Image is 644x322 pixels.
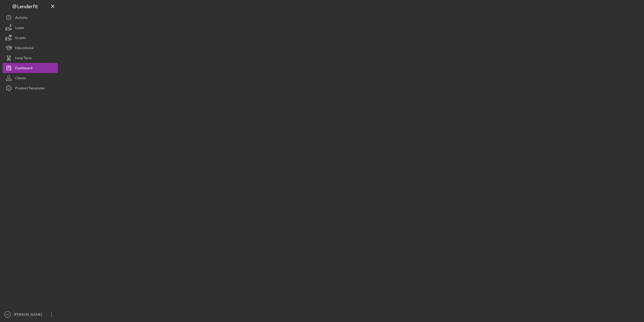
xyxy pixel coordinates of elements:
button: Grants [3,33,58,43]
button: Dashboard [3,63,58,73]
button: Clients [3,73,58,83]
div: Loans [15,23,24,34]
div: Grants [15,33,26,44]
div: Activity [15,13,27,24]
div: Clients [15,73,26,84]
button: RC[PERSON_NAME] [3,309,58,319]
text: RC [6,313,9,316]
button: Educational [3,43,58,53]
div: Educational [15,43,34,54]
div: Product Templates [15,83,45,94]
button: Long-Term [3,53,58,63]
button: Product Templates [3,83,58,93]
button: Activity [3,13,58,23]
div: [PERSON_NAME] [13,309,45,321]
button: Loans [3,23,58,33]
div: Long-Term [15,53,32,64]
div: Dashboard [15,63,32,74]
